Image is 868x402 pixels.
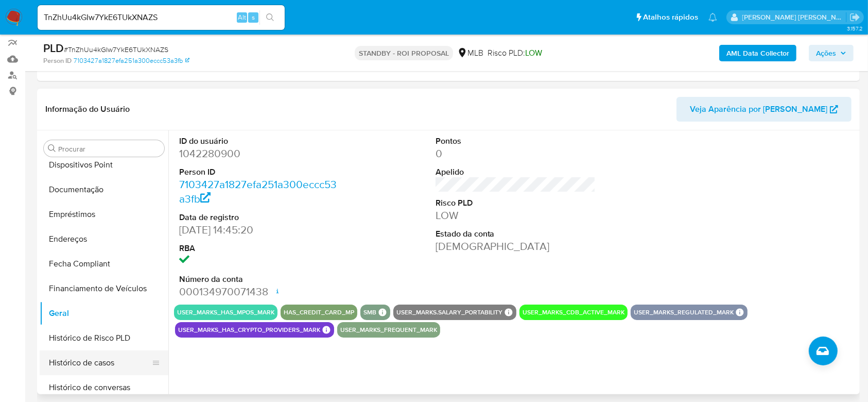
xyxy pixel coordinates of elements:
[809,45,854,61] button: Ações
[690,97,827,122] span: Veja Aparência por [PERSON_NAME]
[179,136,340,147] dt: ID do usuário
[284,310,354,314] button: has_credit_card_mp
[676,97,852,122] button: Veja Aparência por [PERSON_NAME]
[525,47,542,59] span: LOW
[179,166,340,178] dt: Person ID
[238,12,246,22] span: Alt
[849,12,860,23] a: Sair
[179,284,340,299] dd: 000134970071438
[179,146,340,161] dd: 1042280900
[436,166,596,178] dt: Apelido
[43,40,64,56] b: PLD
[634,310,734,314] button: user_marks_regulated_mark
[847,24,863,32] span: 3.157.2
[340,328,437,332] button: user_marks_frequent_mark
[457,47,483,59] div: MLB
[40,326,168,350] button: Histórico de Risco PLD
[436,228,596,240] dt: Estado da conta
[436,146,596,161] dd: 0
[40,252,168,276] button: Fecha Compliant
[45,104,130,114] h1: Informação do Usuário
[179,212,340,223] dt: Data de registro
[178,328,320,332] button: user_marks_has_crypto_providers_mark
[40,202,168,227] button: Empréstimos
[436,197,596,209] dt: Risco PLD
[708,13,717,22] a: Notificações
[179,223,340,237] dd: [DATE] 14:45:20
[179,274,340,285] dt: Número da conta
[40,375,168,400] button: Histórico de conversas
[719,45,796,61] button: AML Data Collector
[74,56,189,65] a: 7103427a1827efa251a300eccc53a3fb
[48,144,56,153] button: Procurar
[43,56,72,65] b: Person ID
[643,12,698,23] span: Atalhos rápidos
[523,310,624,314] button: user_marks_cdb_active_mark
[40,227,168,252] button: Endereços
[40,350,160,375] button: Histórico de casos
[355,46,453,60] p: STANDBY - ROI PROPOSAL
[40,153,168,177] button: Dispositivos Point
[64,44,168,55] span: # TnZhUu4kGIw7YkE6TUkXNAZS
[488,47,542,59] span: Risco PLD:
[816,45,836,61] span: Ações
[436,208,596,223] dd: LOW
[726,45,789,61] b: AML Data Collector
[436,136,596,147] dt: Pontos
[179,177,337,206] a: 7103427a1827efa251a300eccc53a3fb
[396,310,502,314] button: user_marks.salary_portability
[58,144,160,154] input: Procurar
[40,177,168,202] button: Documentação
[436,239,596,254] dd: [DEMOGRAPHIC_DATA]
[177,310,274,314] button: user_marks_has_mpos_mark
[40,276,168,301] button: Financiamento de Veículos
[252,12,255,22] span: s
[179,243,340,254] dt: RBA
[742,12,846,22] p: andrea.asantos@mercadopago.com.br
[40,301,168,326] button: Geral
[38,11,285,24] input: Pesquise usuários ou casos...
[259,10,281,25] button: search-icon
[363,310,376,314] button: smb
